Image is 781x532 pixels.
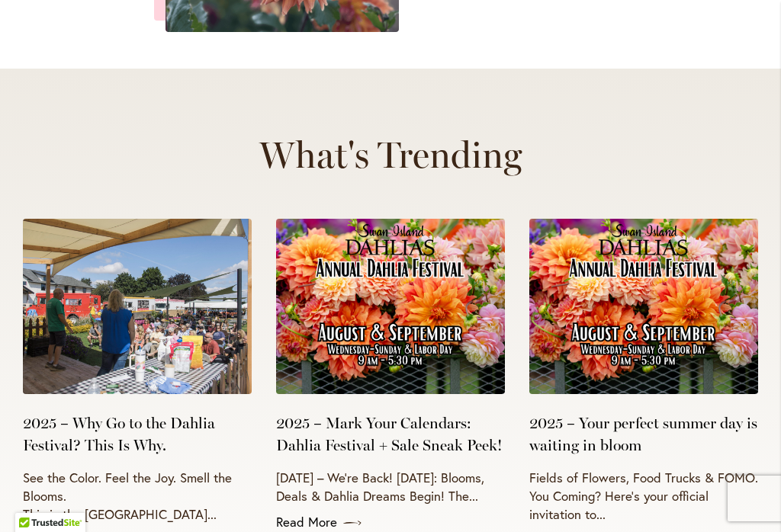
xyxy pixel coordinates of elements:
img: 2025 Annual Dahlias Festival Poster [529,219,758,394]
p: Fields of Flowers, Food Trucks & FOMO. You Coming? Here’s your official invitation to... [529,469,758,524]
a: Read More [276,513,505,531]
img: Dahlia Lecture [23,219,252,394]
p: [DATE] – We’re Back! [DATE]: Blooms, Deals & Dahlia Dreams Begin! The... [276,469,505,505]
a: 2025 – Why Go to the Dahlia Festival? This Is Why. [23,412,252,457]
h2: What's Trending [18,133,763,176]
a: 2025 – Mark Your Calendars: Dahlia Festival + Sale Sneak Peek! [276,412,505,457]
a: 2025 – Your perfect summer day is waiting in bloom [529,412,758,457]
p: See the Color. Feel the Joy. Smell the Blooms. This is the [GEOGRAPHIC_DATA]... [23,469,252,524]
img: 2025 Annual Dahlias Festival Poster [276,219,505,394]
